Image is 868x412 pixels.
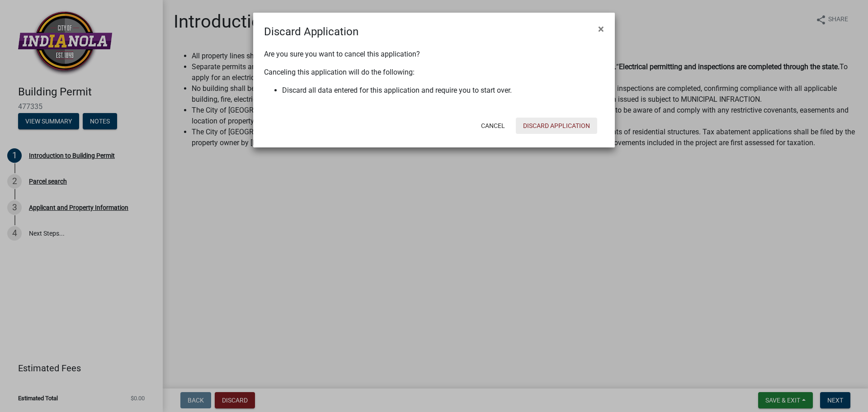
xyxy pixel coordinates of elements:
[282,85,604,96] li: Discard all data entered for this application and require you to start over.
[264,67,604,78] p: Canceling this application will do the following:
[516,118,597,134] button: Discard Application
[591,16,611,42] button: Close
[264,24,359,40] h4: Discard Application
[474,118,512,134] button: Cancel
[598,23,604,35] span: ×
[264,49,604,60] p: Are you sure you want to cancel this application?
